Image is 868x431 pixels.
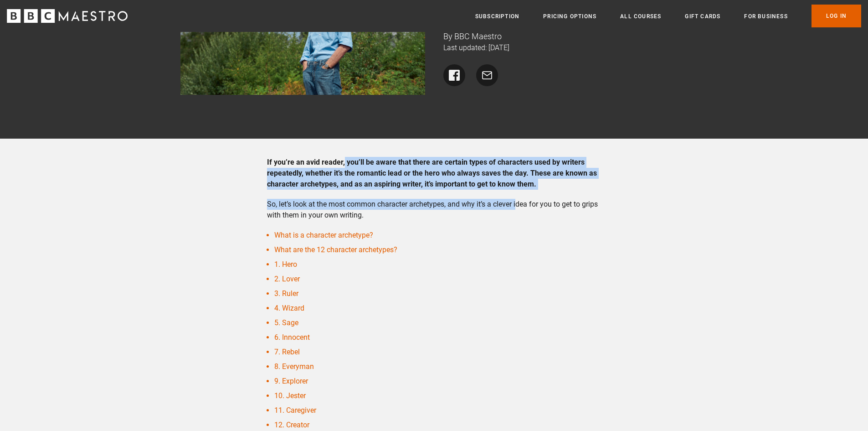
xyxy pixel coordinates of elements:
a: 11. Caregiver [274,406,316,415]
a: 2. Lover [274,275,300,283]
strong: If you’re an avid reader, you’ll be aware that there are certain types of characters used by writ... [267,158,597,188]
a: 8. Everyman [274,362,314,371]
a: Log In [812,5,861,27]
a: Gift Cards [685,12,720,21]
a: 3. Ruler [274,289,298,298]
p: So, let’s look at the most common character archetypes, and why it’s a clever idea for you to get... [267,199,601,221]
a: All Courses [620,12,661,21]
a: Subscription [475,12,519,21]
a: What are the 12 character archetypes? [274,245,397,254]
a: Pricing Options [543,12,596,21]
a: 9. Explorer [274,377,308,385]
a: 10. Jester [274,391,306,400]
a: 6. Innocent [274,333,310,342]
nav: Primary [475,5,861,27]
a: 12. Creator [274,421,309,429]
a: What is a character archetype? [274,231,373,239]
a: 4. Wizard [274,304,304,312]
a: 5. Sage [274,318,298,327]
span: BBC Maestro [454,31,502,41]
span: By [443,31,452,41]
time: Last updated: [DATE] [443,43,509,52]
a: 1. Hero [274,260,297,269]
a: For business [744,12,787,21]
svg: BBC Maestro [7,9,128,23]
a: 7. Rebel [274,348,300,356]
